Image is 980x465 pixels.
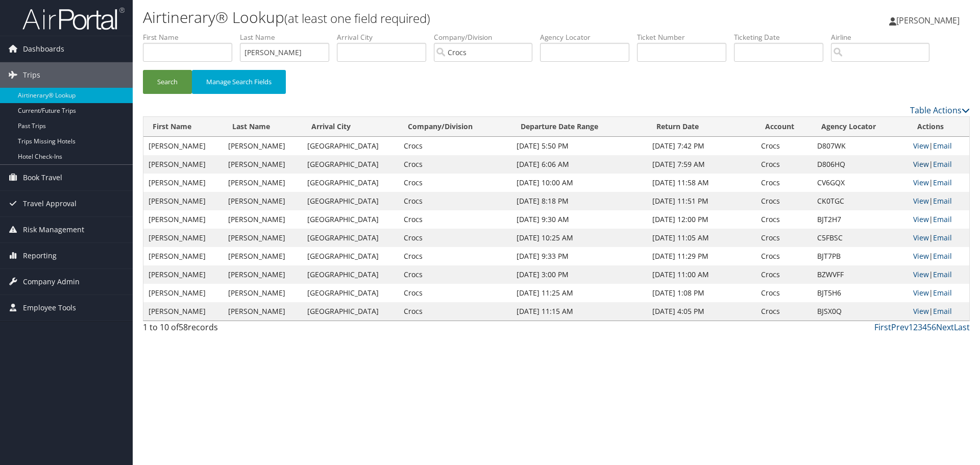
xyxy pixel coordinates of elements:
[302,302,399,321] td: [GEOGRAPHIC_DATA]
[933,196,952,206] a: Email
[647,247,756,265] td: [DATE] 11:29 PM
[647,265,756,284] td: [DATE] 11:00 AM
[223,192,303,210] td: [PERSON_NAME]
[756,155,812,174] td: Crocs
[756,174,812,192] td: Crocs
[22,7,125,31] img: airportal-logo.png
[756,229,812,247] td: Crocs
[23,62,40,88] span: Trips
[908,302,969,321] td: |
[913,322,918,333] a: 2
[23,191,77,216] span: Travel Approval
[143,155,223,174] td: [PERSON_NAME]
[913,306,929,316] a: View
[511,284,648,302] td: [DATE] 11:25 AM
[399,117,511,137] th: Company/Division
[932,322,936,333] a: 6
[913,196,929,206] a: View
[647,229,756,247] td: [DATE] 11:05 AM
[511,192,648,210] td: [DATE] 8:18 PM
[927,322,932,333] a: 5
[511,302,648,321] td: [DATE] 11:15 AM
[913,141,929,151] a: View
[908,192,969,210] td: |
[511,174,648,192] td: [DATE] 10:00 AM
[399,302,511,321] td: Crocs
[933,251,952,261] a: Email
[511,229,648,247] td: [DATE] 10:25 AM
[812,155,908,174] td: D806HQ
[143,192,223,210] td: [PERSON_NAME]
[647,174,756,192] td: [DATE] 11:58 AM
[908,247,969,265] td: |
[812,174,908,192] td: CV6GQX
[511,137,648,155] td: [DATE] 5:50 PM
[647,302,756,321] td: [DATE] 4:05 PM
[223,117,303,137] th: Last Name: activate to sort column ascending
[922,322,927,333] a: 4
[936,322,954,333] a: Next
[399,284,511,302] td: Crocs
[908,265,969,284] td: |
[143,265,223,284] td: [PERSON_NAME]
[223,302,303,321] td: [PERSON_NAME]
[647,210,756,229] td: [DATE] 12:00 PM
[223,155,303,174] td: [PERSON_NAME]
[756,284,812,302] td: Crocs
[223,265,303,284] td: [PERSON_NAME]
[812,137,908,155] td: D807WK
[399,229,511,247] td: Crocs
[918,322,922,333] a: 3
[812,192,908,210] td: CK0TGC
[896,15,960,26] span: [PERSON_NAME]
[23,165,62,190] span: Book Travel
[756,210,812,229] td: Crocs
[913,233,929,242] a: View
[812,229,908,247] td: C5FBSC
[192,70,286,94] button: Manage Search Fields
[908,284,969,302] td: |
[223,137,303,155] td: [PERSON_NAME]
[223,247,303,265] td: [PERSON_NAME]
[143,321,338,338] div: 1 to 10 of records
[647,192,756,210] td: [DATE] 11:51 PM
[302,155,399,174] td: [GEOGRAPHIC_DATA]
[284,10,430,27] small: (at least one field required)
[143,247,223,265] td: [PERSON_NAME]
[831,32,937,42] label: Airline
[399,174,511,192] td: Crocs
[756,137,812,155] td: Crocs
[933,288,952,298] a: Email
[223,174,303,192] td: [PERSON_NAME]
[302,174,399,192] td: [GEOGRAPHIC_DATA]
[23,295,76,321] span: Employee Tools
[647,137,756,155] td: [DATE] 7:42 PM
[143,302,223,321] td: [PERSON_NAME]
[143,210,223,229] td: [PERSON_NAME]
[954,322,970,333] a: Last
[511,210,648,229] td: [DATE] 9:30 AM
[874,322,891,333] a: First
[399,265,511,284] td: Crocs
[909,322,913,333] a: 1
[812,247,908,265] td: BJT7PB
[756,247,812,265] td: Crocs
[302,284,399,302] td: [GEOGRAPHIC_DATA]
[302,265,399,284] td: [GEOGRAPHIC_DATA]
[511,247,648,265] td: [DATE] 9:33 PM
[511,155,648,174] td: [DATE] 6:06 AM
[143,7,694,28] h1: Airtinerary® Lookup
[647,117,756,137] th: Return Date: activate to sort column ascending
[143,70,192,94] button: Search
[933,306,952,316] a: Email
[812,284,908,302] td: BJT5H6
[913,288,929,298] a: View
[647,155,756,174] td: [DATE] 7:59 AM
[399,247,511,265] td: Crocs
[240,32,337,42] label: Last Name
[812,117,908,137] th: Agency Locator: activate to sort column ascending
[933,159,952,169] a: Email
[23,36,64,62] span: Dashboards
[933,141,952,151] a: Email
[913,214,929,224] a: View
